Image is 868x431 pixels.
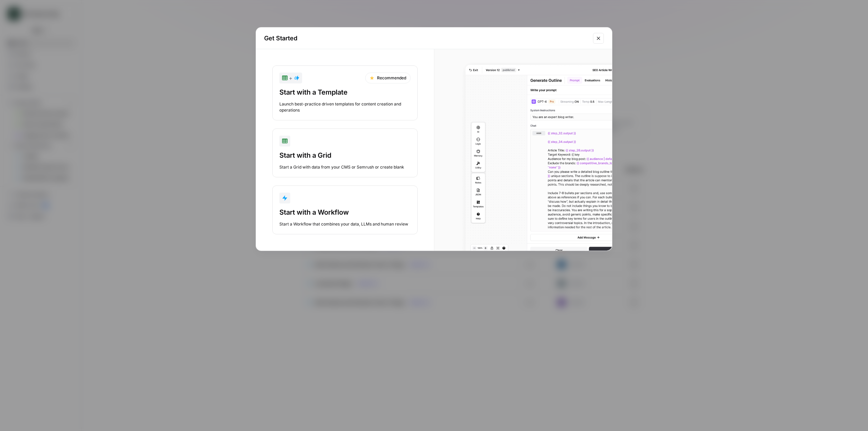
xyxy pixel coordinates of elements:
[365,73,411,83] div: Recommended
[279,208,411,217] div: Start with a Workflow
[272,185,418,234] button: Start with a WorkflowStart a Workflow that combines your data, LLMs and human review
[264,34,589,43] h2: Get Started
[272,129,418,177] button: Start with a GridStart a Grid with data from your CMS or Semrush or create blank
[272,65,418,120] button: +RecommendedStart with a TemplateLaunch best-practice driven templates for content creation and o...
[279,151,411,160] div: Start with a Grid
[279,101,411,113] div: Launch best-practice driven templates for content creation and operations
[279,87,411,97] div: Start with a Template
[593,33,604,44] button: Close modal
[279,164,411,170] div: Start a Grid with data from your CMS or Semrush or create blank
[279,221,411,227] div: Start a Workflow that combines your data, LLMs and human review
[282,74,299,82] div: +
